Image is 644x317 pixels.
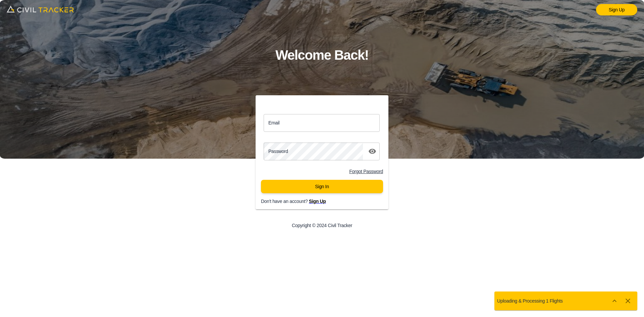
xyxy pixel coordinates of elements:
h1: Welcome Back! [275,44,369,66]
button: toggle password visibility [366,145,379,158]
a: Forgot Password [349,169,383,174]
a: Sign Up [309,199,326,204]
p: Copyright © 2024 Civil Tracker [292,223,352,228]
a: Sign Up [596,4,637,15]
button: Sign In [261,180,383,193]
input: email [264,114,380,132]
button: Show more [608,294,621,308]
p: Don't have an account? [261,199,394,204]
img: logo [7,3,74,15]
p: Uploading & Processing 1 Flights [497,298,563,304]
